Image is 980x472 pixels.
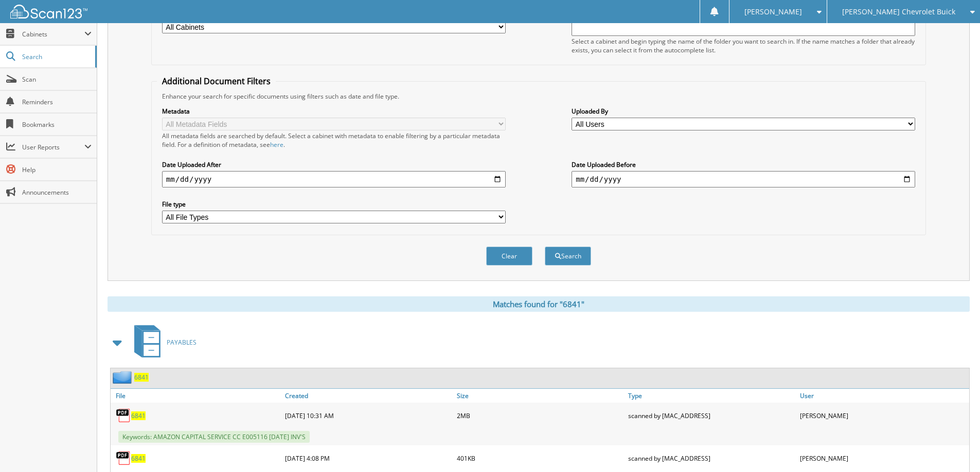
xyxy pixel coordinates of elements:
[22,165,92,174] span: Help
[108,296,970,312] div: Matches found for "6841"
[116,408,131,423] img: PDF.png
[572,37,915,54] div: Select a cabinet and begin typing the name of the folder you want to search in. If the name match...
[131,411,146,420] a: 6841
[744,9,802,15] span: [PERSON_NAME]
[22,188,92,197] span: Announcements
[128,322,197,363] a: PAYABLES
[797,448,969,468] div: [PERSON_NAME]
[454,389,626,403] a: Size
[162,107,506,116] label: Metadata
[797,389,969,403] a: User
[282,405,454,426] div: [DATE] 10:31 AM
[116,450,131,466] img: PDF.png
[22,98,92,106] span: Reminders
[22,52,90,61] span: Search
[118,431,310,443] span: Keywords: AMAZON CAPITAL SERVICE CC E005116 [DATE] INV'S
[111,389,282,403] a: File
[572,107,915,116] label: Uploaded By
[162,131,506,149] div: All metadata fields are searched by default. Select a cabinet with metadata to enable filtering b...
[797,405,969,426] div: [PERSON_NAME]
[22,30,84,39] span: Cabinets
[134,373,149,382] a: 6841
[842,9,955,15] span: [PERSON_NAME] Chevrolet Buick
[113,371,134,384] img: folder2.png
[572,171,915,187] input: end
[10,5,87,18] img: scan123-logo-white.svg
[22,120,92,129] span: Bookmarks
[162,171,506,187] input: start
[626,389,797,403] a: Type
[545,247,591,266] button: Search
[454,448,626,468] div: 401KB
[22,143,84,152] span: User Reports
[454,405,626,426] div: 2MB
[486,247,532,266] button: Clear
[572,160,915,169] label: Date Uploaded Before
[929,423,980,472] iframe: Chat Widget
[626,448,797,468] div: scanned by [MAC_ADDRESS]
[282,448,454,468] div: [DATE] 4:08 PM
[282,389,454,403] a: Created
[270,140,283,149] a: here
[157,75,276,87] legend: Additional Document Filters
[167,338,197,347] span: PAYABLES
[157,92,920,101] div: Enhance your search for specific documents using filters such as date and file type.
[162,200,506,209] label: File type
[131,454,146,463] a: 6841
[22,75,92,84] span: Scan
[162,160,506,169] label: Date Uploaded After
[626,405,797,426] div: scanned by [MAC_ADDRESS]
